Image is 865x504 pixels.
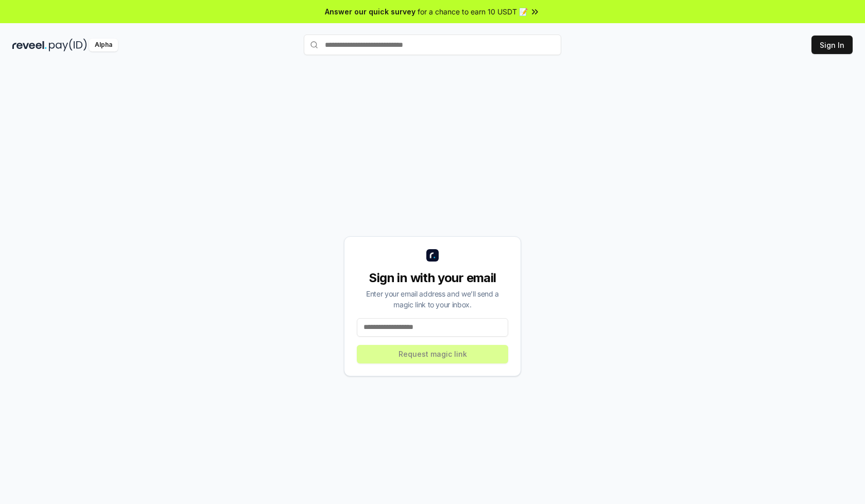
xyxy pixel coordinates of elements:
[811,36,853,54] button: Sign In
[12,39,47,51] img: reveel_dark
[357,288,508,310] div: Enter your email address and we’ll send a magic link to your inbox.
[49,39,87,51] img: pay_id
[357,270,508,286] div: Sign in with your email
[426,249,439,262] img: logo_small
[325,6,416,17] span: Answer our quick survey
[418,6,528,17] span: for a chance to earn 10 USDT 📝
[89,39,118,51] div: Alpha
